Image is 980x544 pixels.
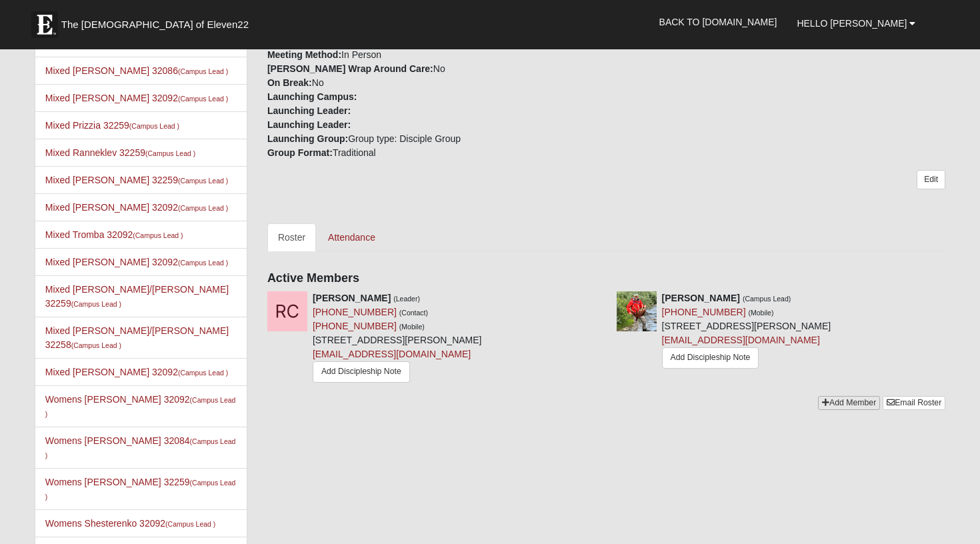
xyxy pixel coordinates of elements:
[133,231,183,239] small: (Campus Lead )
[267,105,351,116] strong: Launching Leader:
[178,67,228,75] small: (Campus Lead )
[267,147,333,158] strong: Group Format:
[662,291,831,371] div: [STREET_ADDRESS][PERSON_NAME]
[267,91,357,102] strong: Launching Campus:
[267,63,433,74] strong: [PERSON_NAME] Wrap Around Care:
[313,307,397,317] a: [PHONE_NUMBER]
[45,325,229,350] a: Mixed [PERSON_NAME]/[PERSON_NAME] 32258(Campus Lead )
[267,119,351,130] strong: Launching Leader:
[71,341,121,349] small: (Campus Lead )
[45,147,196,158] a: Mixed Ranneklev 32259(Campus Lead )
[393,295,420,303] small: (Leader)
[797,18,907,29] span: Hello [PERSON_NAME]
[743,295,791,303] small: (Campus Lead)
[45,257,229,267] a: Mixed [PERSON_NAME] 32092(Campus Lead )
[267,133,348,144] strong: Launching Group:
[45,284,229,309] a: Mixed [PERSON_NAME]/[PERSON_NAME] 32259(Campus Lead )
[178,259,228,267] small: (Campus Lead )
[787,7,925,40] a: Hello [PERSON_NAME]
[178,95,228,103] small: (Campus Lead )
[45,477,236,501] a: Womens [PERSON_NAME] 32259(Campus Lead )
[399,323,425,331] small: (Mobile)
[178,204,228,212] small: (Campus Lead )
[267,223,316,251] a: Roster
[748,309,773,317] small: (Mobile)
[45,435,236,460] a: Womens [PERSON_NAME] 32084(Campus Lead )
[313,349,471,359] a: [EMAIL_ADDRESS][DOMAIN_NAME]
[313,291,482,385] div: [STREET_ADDRESS][PERSON_NAME]
[45,175,229,185] a: Mixed [PERSON_NAME] 32259(Campus Lead )
[45,65,229,76] a: Mixed [PERSON_NAME] 32086(Campus Lead )
[45,120,179,131] a: Mixed Prizzia 32259(Campus Lead )
[145,149,195,157] small: (Campus Lead )
[45,367,229,377] a: Mixed [PERSON_NAME] 32092(Campus Lead )
[267,49,341,60] strong: Meeting Method:
[313,361,410,382] a: Add Discipleship Note
[818,396,880,410] a: Add Member
[649,5,787,39] a: Back to [DOMAIN_NAME]
[178,177,228,185] small: (Campus Lead )
[25,5,291,38] a: The [DEMOGRAPHIC_DATA] of Eleven22
[45,518,216,529] a: Womens Shesterenko 32092(Campus Lead )
[662,293,740,303] strong: [PERSON_NAME]
[129,122,179,130] small: (Campus Lead )
[313,293,391,303] strong: [PERSON_NAME]
[267,271,945,286] h4: Active Members
[917,170,945,189] a: Edit
[45,229,183,240] a: Mixed Tromba 32092(Campus Lead )
[662,347,759,368] a: Add Discipleship Note
[662,335,820,345] a: [EMAIL_ADDRESS][DOMAIN_NAME]
[883,396,945,410] a: Email Roster
[317,223,386,251] a: Attendance
[71,300,121,308] small: (Campus Lead )
[267,77,312,88] strong: On Break:
[399,309,428,317] small: (Contact)
[178,369,228,377] small: (Campus Lead )
[313,321,397,331] a: [PHONE_NUMBER]
[31,11,58,38] img: Eleven22 logo
[45,93,229,103] a: Mixed [PERSON_NAME] 32092(Campus Lead )
[45,394,236,419] a: Womens [PERSON_NAME] 32092(Campus Lead )
[61,18,249,31] span: The [DEMOGRAPHIC_DATA] of Eleven22
[662,307,746,317] a: [PHONE_NUMBER]
[45,202,229,213] a: Mixed [PERSON_NAME] 32092(Campus Lead )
